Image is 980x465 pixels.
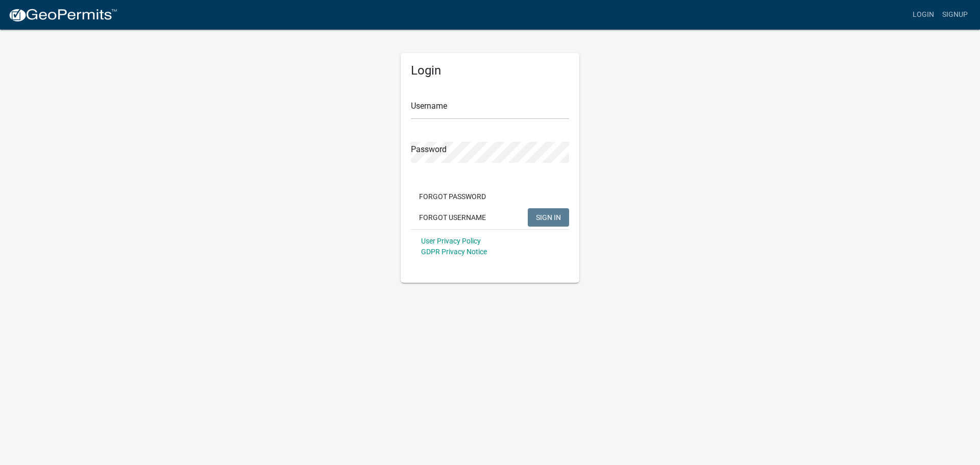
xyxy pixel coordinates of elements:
span: SIGN IN [536,213,561,221]
a: Login [909,5,938,25]
button: Forgot Password [411,187,494,206]
a: GDPR Privacy Notice [421,248,487,256]
a: Signup [938,5,972,25]
a: User Privacy Policy [421,237,481,245]
h5: Login [411,63,569,78]
button: Forgot Username [411,208,494,227]
button: SIGN IN [528,208,569,227]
